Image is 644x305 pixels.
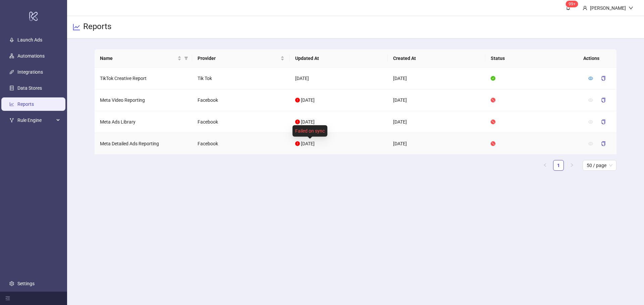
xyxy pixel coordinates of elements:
span: eye [588,141,593,146]
span: line-chart [72,23,80,31]
span: stop [491,141,495,146]
button: left [540,160,550,171]
td: TikTok Creative Report [95,68,192,89]
span: filter [183,53,190,63]
th: Provider [192,49,290,68]
span: exclamation-circle [295,120,300,124]
a: Integrations [17,69,43,75]
td: Facebook [192,111,290,133]
span: Rule Engine [17,113,54,127]
td: [DATE] [388,133,485,155]
a: Settings [17,281,35,286]
td: Facebook [192,89,290,111]
span: eye [588,120,593,124]
span: fork [9,118,14,123]
span: Failed on sync [295,128,325,134]
span: exclamation-circle [295,98,300,102]
sup: 664 [566,1,578,7]
span: filter [184,56,188,60]
span: stop [491,120,495,124]
span: [DATE] [301,119,315,125]
li: 1 [553,160,564,171]
td: [DATE] [290,68,387,89]
td: Meta Ads Library [95,111,192,133]
a: Data Stores [17,85,42,91]
span: [DATE] [301,141,315,146]
span: left [543,163,547,167]
button: right [567,160,577,171]
button: copy [596,95,611,105]
span: eye [588,98,593,102]
td: Tik Tok [192,68,290,89]
button: copy [596,73,611,84]
th: Created At [388,49,485,68]
td: Meta Detailed Ads Reporting [95,133,192,155]
div: [PERSON_NAME] [587,4,629,12]
span: down [629,6,633,10]
li: Previous Page [540,160,550,171]
a: eye [588,76,593,81]
td: [DATE] [388,68,485,89]
div: Page Size [583,160,616,171]
td: [DATE] [388,111,485,133]
h3: Reports [83,21,111,33]
span: eye [588,76,593,81]
span: copy [601,141,606,146]
button: copy [596,138,611,149]
span: check-circle [491,76,495,81]
span: right [570,163,574,167]
th: Name [95,49,192,68]
span: bell [566,5,571,10]
a: Reports [17,101,34,107]
th: Actions [578,49,611,68]
td: [DATE] [388,89,485,111]
th: Status [485,49,583,68]
button: copy [596,117,611,127]
span: copy [601,98,606,102]
span: 50 / page [587,160,612,170]
span: copy [601,120,606,124]
span: [DATE] [301,97,315,103]
span: exclamation-circle [295,141,300,146]
a: 1 [553,160,563,170]
li: Next Page [567,160,577,171]
a: Automations [17,53,45,59]
td: Meta Video Reporting [95,89,192,111]
th: Updated At [290,49,387,68]
span: user [583,6,587,10]
span: copy [601,76,606,81]
span: menu-fold [5,296,10,301]
span: Provider [198,55,279,62]
td: Facebook [192,133,290,155]
span: stop [491,98,495,102]
span: Name [100,55,176,62]
a: Launch Ads [17,37,42,43]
